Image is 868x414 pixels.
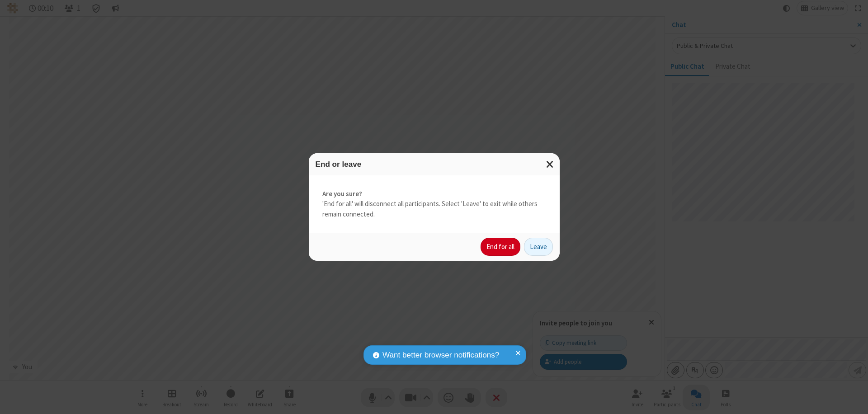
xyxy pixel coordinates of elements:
button: End for all [481,238,520,256]
span: Want better browser notifications? [382,349,499,361]
button: Close modal [541,153,560,175]
div: 'End for all' will disconnect all participants. Select 'Leave' to exit while others remain connec... [309,175,560,233]
h3: End or leave [316,160,553,169]
strong: Are you sure? [322,189,546,199]
button: Leave [524,238,553,256]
